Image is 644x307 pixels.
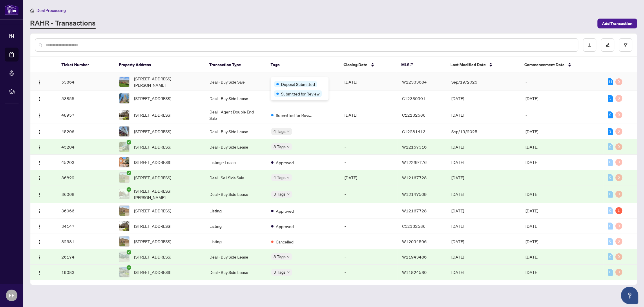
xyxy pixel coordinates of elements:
div: 0 [615,238,622,245]
div: 0 [608,207,613,214]
td: - [340,155,397,170]
span: [STREET_ADDRESS] [134,159,171,165]
div: 0 [615,269,622,276]
span: Commencement Date [524,62,564,68]
td: [DATE] [521,91,603,106]
td: 45206 [57,124,114,139]
div: 0 [608,143,613,150]
span: C12330901 [402,96,426,101]
img: thumbnail-img [119,77,129,87]
td: [DATE] [340,170,397,185]
span: Submitted for Review [281,91,320,97]
td: Listing [205,218,267,234]
div: 5 [608,95,613,102]
div: 0 [608,238,613,245]
div: 0 [615,159,622,166]
span: [STREET_ADDRESS][PERSON_NAME] [134,75,200,88]
button: Logo [35,268,44,277]
button: Logo [35,221,44,231]
td: - [340,265,397,280]
img: thumbnail-img [119,142,129,152]
img: Logo [37,224,42,229]
span: down [287,271,290,274]
img: thumbnail-img [119,221,129,231]
img: Logo [37,209,42,214]
th: Ticket Number [57,57,114,73]
td: Deal - Buy Side Lease [205,249,267,265]
span: Last Modified Date [450,62,486,68]
span: 4 Tags [273,128,286,135]
td: - [340,203,397,218]
img: thumbnail-img [119,93,129,103]
span: [STREET_ADDRESS] [134,128,171,135]
td: [DATE] [521,249,603,265]
th: MLS # [396,57,446,73]
img: Logo [37,176,42,180]
span: check-circle [127,140,131,145]
div: 11 [608,78,613,85]
td: 45204 [57,139,114,155]
div: 0 [615,253,622,260]
button: Logo [35,237,44,246]
button: Logo [35,158,44,167]
span: [DATE] [451,160,464,165]
td: [DATE] [521,265,603,280]
span: [DATE] [451,208,464,213]
img: Logo [37,240,42,244]
td: 53855 [57,91,114,106]
span: 4 Tags [273,174,286,181]
span: W12167728 [402,175,427,180]
span: W11943486 [402,254,427,259]
th: Commencement Date [519,57,601,73]
th: Transaction Type [205,57,266,73]
a: RAHR - Transactions [30,18,96,29]
td: - [340,91,397,106]
button: Logo [35,252,44,261]
td: 53864 [57,73,114,91]
span: [DATE] [451,175,464,180]
div: 0 [615,191,622,198]
td: 32381 [57,234,114,249]
button: download [583,38,596,52]
span: [DATE] [451,112,464,118]
td: - [340,249,397,265]
span: W12167728 [402,208,427,213]
td: 45203 [57,155,114,170]
td: 36068 [57,185,114,203]
td: [DATE] [340,106,397,124]
button: Logo [35,189,44,199]
td: [DATE] [521,234,603,249]
img: Logo [37,130,42,134]
td: 26174 [57,249,114,265]
span: [STREET_ADDRESS] [134,238,171,245]
img: Logo [37,97,42,101]
td: 48957 [57,106,114,124]
span: W12147509 [402,192,427,197]
td: 34147 [57,218,114,234]
span: [DATE] [451,192,464,197]
span: [STREET_ADDRESS] [134,95,171,102]
img: Logo [37,113,42,118]
button: Logo [35,77,44,86]
span: W12299176 [402,160,427,165]
td: Deal - Sell Side Sale [205,170,267,185]
td: Deal - Buy Side Lease [205,265,267,280]
td: - [340,218,397,234]
img: thumbnail-img [119,267,129,277]
span: Add Transaction [602,19,632,28]
td: Deal - Buy Side Lease [205,124,267,139]
span: Deal Processing [37,8,66,13]
span: Cancelled [276,239,293,245]
button: Logo [35,94,44,103]
span: Sep/19/2025 [451,129,477,134]
span: 3 Tags [273,191,286,197]
span: [STREET_ADDRESS] [134,254,171,260]
td: Deal - Buy Side Lease [205,91,267,106]
span: C12132586 [402,112,426,118]
span: [STREET_ADDRESS] [134,112,171,118]
td: Deal - Buy Side Sale [205,73,267,91]
span: [STREET_ADDRESS] [134,223,171,229]
span: 3 Tags [273,253,286,260]
div: 0 [608,269,613,276]
td: [DATE] [521,124,603,139]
